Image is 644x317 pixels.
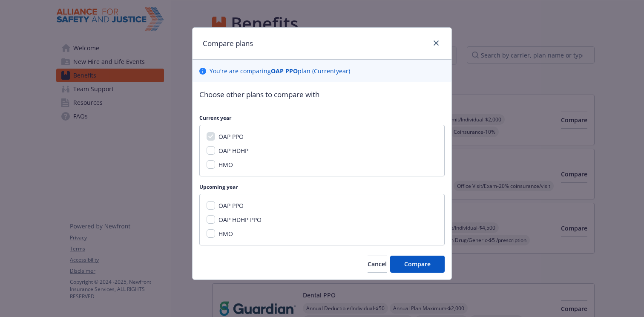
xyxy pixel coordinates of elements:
[218,216,262,224] span: OAP HDHP PPO
[199,89,445,100] p: Choose other plans to compare with
[390,256,445,273] button: Compare
[368,256,387,273] button: Cancel
[368,260,387,268] span: Cancel
[271,67,298,75] b: OAP PPO
[218,202,244,210] span: OAP PPO
[203,38,253,49] h1: Compare plans
[431,38,441,48] a: close
[199,183,445,190] p: Upcoming year
[404,260,431,268] span: Compare
[218,133,244,141] span: OAP PPO
[199,114,445,121] p: Current year
[218,161,233,169] span: HMO
[210,66,350,75] p: You ' re are comparing plan ( Current year)
[218,230,233,238] span: HMO
[218,147,248,155] span: OAP HDHP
